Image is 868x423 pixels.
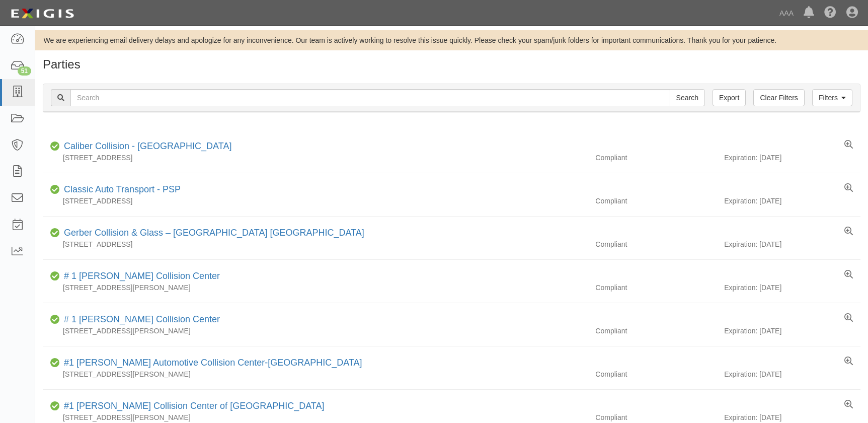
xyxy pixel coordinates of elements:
div: Expiration: [DATE] [724,239,860,249]
a: View results summary [844,357,853,367]
div: [STREET_ADDRESS][PERSON_NAME] [43,369,588,379]
i: Compliant [50,403,60,410]
div: #1 Cochran Automotive Collision Center-Monroeville [60,357,362,370]
div: Compliant [588,326,724,336]
a: View results summary [844,227,853,237]
input: Search [670,89,705,106]
div: Expiration: [DATE] [724,412,860,422]
div: We are experiencing email delivery delays and apologize for any inconvenience. Our team is active... [35,35,868,45]
div: [STREET_ADDRESS] [43,239,588,249]
input: Search [70,89,670,106]
div: # 1 Cochran Collision Center [60,270,220,283]
img: logo-5460c22ac91f19d4615b14bd174203de0afe785f0fc80cf4dbbc73dc1793850b.png [8,5,77,23]
div: Gerber Collision & Glass – Houston Brighton [60,227,364,240]
div: Expiration: [DATE] [724,369,860,379]
div: Caliber Collision - Gainesville [60,140,231,153]
a: View results summary [844,183,853,193]
div: Classic Auto Transport - PSP [60,183,181,196]
a: #1 [PERSON_NAME] Collision Center of [GEOGRAPHIC_DATA] [64,401,325,411]
div: Expiration: [DATE] [724,196,860,206]
i: Compliant [50,360,60,367]
i: Compliant [50,273,60,280]
a: # 1 [PERSON_NAME] Collision Center [64,314,220,324]
div: Compliant [588,196,724,206]
div: Expiration: [DATE] [724,153,860,163]
div: [STREET_ADDRESS][PERSON_NAME] [43,412,588,422]
a: # 1 [PERSON_NAME] Collision Center [64,271,220,281]
i: Compliant [50,143,60,150]
div: [STREET_ADDRESS][PERSON_NAME] [43,326,588,336]
i: Help Center - Complianz [824,7,836,19]
div: # 1 Cochran Collision Center [60,313,220,326]
a: View results summary [844,313,853,323]
a: Gerber Collision & Glass – [GEOGRAPHIC_DATA] [GEOGRAPHIC_DATA] [64,228,364,238]
div: [STREET_ADDRESS] [43,153,588,163]
div: Compliant [588,369,724,379]
div: Expiration: [DATE] [724,283,860,293]
a: Classic Auto Transport - PSP [64,184,181,194]
div: [STREET_ADDRESS][PERSON_NAME] [43,283,588,293]
a: AAA [774,3,799,23]
i: Compliant [50,230,60,237]
div: Expiration: [DATE] [724,326,860,336]
div: Compliant [588,153,724,163]
div: #1 Cochran Collision Center of Greensburg [60,400,325,413]
i: Compliant [50,316,60,323]
div: Compliant [588,412,724,422]
a: Export [713,89,746,106]
h1: Parties [43,58,860,71]
div: Compliant [588,239,724,249]
a: Caliber Collision - [GEOGRAPHIC_DATA] [64,141,231,151]
a: View results summary [844,140,853,150]
a: View results summary [844,270,853,280]
a: #1 [PERSON_NAME] Automotive Collision Center-[GEOGRAPHIC_DATA] [64,358,362,368]
a: View results summary [844,400,853,410]
a: Clear Filters [753,89,804,106]
div: Compliant [588,283,724,293]
div: [STREET_ADDRESS] [43,196,588,206]
i: Compliant [50,186,60,193]
div: 51 [18,66,31,76]
a: Filters [812,89,852,106]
